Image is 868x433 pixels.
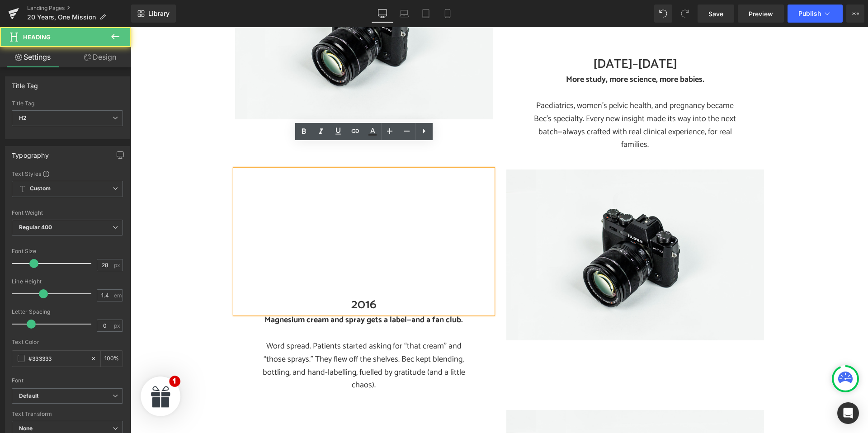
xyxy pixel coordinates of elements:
[19,392,38,400] i: Default
[435,46,574,59] strong: More study, more science, more babies.
[372,5,393,23] a: Desktop
[654,5,672,23] button: Undo
[398,72,611,124] p: Paediatrics, women’s pelvic health, and pregnancy became Bec’s specialty. Every new insight made ...
[415,5,437,23] a: Tablet
[114,292,122,298] span: em
[798,10,821,17] span: Publish
[148,9,170,18] span: Library
[837,402,859,424] div: Open Intercom Messenger
[749,9,773,19] span: Preview
[12,77,38,89] div: Title Tag
[12,339,123,345] div: Text Color
[101,351,123,367] div: %
[134,286,332,300] strong: Magnesium cream and spray gets a label—and a fan club.
[376,28,633,46] h2: [DATE]–[DATE]
[12,411,123,417] div: Text Transform
[67,47,133,67] a: Design
[12,210,123,216] div: Font Weight
[12,146,49,159] div: Typography
[28,353,86,363] input: Color
[19,425,33,432] b: None
[12,100,123,107] div: Title Tag
[23,33,51,41] span: Heading
[12,377,123,384] div: Font
[437,5,458,23] a: Mobile
[114,323,122,329] span: px
[104,269,362,287] h2: 2016
[12,309,123,315] div: Letter Spacing
[708,9,723,19] span: Save
[12,278,123,285] div: Line Height
[788,5,843,23] button: Publish
[114,262,122,268] span: px
[19,114,27,121] b: H2
[393,5,415,23] a: Laptop
[12,248,123,254] div: Font Size
[846,5,864,23] button: More
[12,170,123,177] div: Text Styles
[676,5,694,23] button: Redo
[30,185,51,193] b: Custom
[27,14,96,21] span: 20 Years, One Mission
[131,5,176,23] a: New Library
[738,5,784,23] a: Preview
[127,313,340,365] p: Word spread. Patients started asking for “that cream” and “those sprays.” They flew off the shelv...
[27,5,131,12] a: Landing Pages
[19,224,52,231] b: Regular 400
